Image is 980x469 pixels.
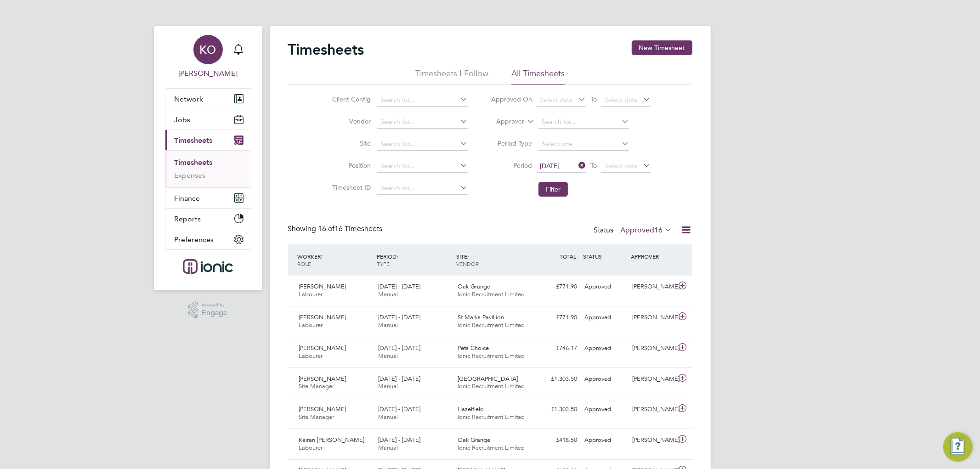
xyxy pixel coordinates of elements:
input: Search for... [377,160,468,173]
span: Manual [378,444,398,452]
div: Approved [581,279,629,294]
div: [PERSON_NAME] [629,279,676,294]
span: To [588,93,600,105]
span: Labourer [299,290,323,298]
span: Jobs [175,115,191,124]
span: TYPE [377,260,390,267]
button: Finance [165,188,251,208]
span: Site Manager [299,413,334,421]
span: Manual [378,413,398,421]
span: Manual [378,382,398,390]
span: Site Manager [299,382,334,390]
button: Preferences [165,229,251,249]
span: [DATE] - [DATE] [378,313,420,321]
a: Powered byEngage [188,301,227,319]
span: / [397,253,398,260]
span: Ionic Recruitment Limited [458,444,525,452]
div: £1,303.50 [533,402,581,417]
span: Ionic Recruitment Limited [458,352,525,360]
div: Approved [581,310,629,325]
button: Network [165,89,251,109]
button: Timesheets [165,130,251,150]
div: £1,303.50 [533,372,581,387]
div: £746.17 [533,341,581,356]
span: Select date [605,96,638,104]
input: Search for... [377,182,468,195]
label: Period [491,161,532,170]
div: APPROVER [629,248,676,265]
span: 16 [655,226,663,235]
div: WORKER [295,248,375,272]
div: Showing [288,224,385,234]
span: Pets Choice [458,344,489,352]
span: KO [200,44,216,56]
span: 16 of [318,224,335,233]
div: Timesheets [165,150,251,187]
span: [DATE] - [DATE] [378,344,420,352]
span: Engage [202,309,227,317]
input: Search for... [377,94,468,107]
span: TOTAL [560,253,577,260]
h2: Timesheets [288,40,364,59]
div: [PERSON_NAME] [629,341,676,356]
button: Reports [165,209,251,229]
a: Expenses [175,171,206,180]
span: Ionic Recruitment Limited [458,290,525,298]
input: Search for... [377,138,468,151]
input: Select one [538,138,629,151]
button: Filter [538,182,568,197]
span: Labourer [299,321,323,329]
span: To [588,159,600,171]
div: [PERSON_NAME] [629,372,676,387]
span: [DATE] - [DATE] [378,436,420,444]
li: Timesheets I Follow [415,68,488,85]
span: [DATE] - [DATE] [378,405,420,413]
input: Search for... [538,116,629,129]
span: Kirsty Owen [165,68,251,79]
span: [DATE] [540,162,560,170]
label: Approver [483,117,524,126]
input: Search for... [377,116,468,129]
span: Powered by [202,301,227,309]
span: Keiran [PERSON_NAME] [299,436,365,444]
span: [PERSON_NAME] [299,375,346,383]
label: Client Config [329,95,371,103]
span: Ionic Recruitment Limited [458,382,525,390]
a: Go to home page [165,259,251,274]
span: Network [175,95,204,103]
div: Approved [581,341,629,356]
span: Manual [378,321,398,329]
span: [PERSON_NAME] [299,344,346,352]
span: Manual [378,290,398,298]
div: [PERSON_NAME] [629,402,676,417]
span: Oak Grange [458,283,490,290]
button: New Timesheet [632,40,692,55]
nav: Main navigation [154,26,262,290]
label: Approved On [491,95,532,103]
span: [PERSON_NAME] [299,283,346,290]
div: SITE [454,248,533,272]
span: St Marks Pavillion [458,313,504,321]
span: Select date [540,96,573,104]
div: [PERSON_NAME] [629,433,676,448]
div: Approved [581,372,629,387]
div: Approved [581,433,629,448]
span: Ionic Recruitment Limited [458,413,525,421]
span: Labourer [299,444,323,452]
span: [DATE] - [DATE] [378,375,420,383]
label: Vendor [329,117,371,125]
span: Select date [605,162,638,170]
div: PERIOD [374,248,454,272]
div: [PERSON_NAME] [629,310,676,325]
button: Engage Resource Center [943,432,973,462]
img: ionic-logo-retina.png [183,259,232,274]
span: / [321,253,323,260]
div: £418.50 [533,433,581,448]
a: KO[PERSON_NAME] [165,35,251,79]
label: Timesheet ID [329,183,371,192]
span: ROLE [298,260,312,267]
button: Jobs [165,109,251,130]
span: Ionic Recruitment Limited [458,321,525,329]
span: Finance [175,194,200,203]
span: Manual [378,352,398,360]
